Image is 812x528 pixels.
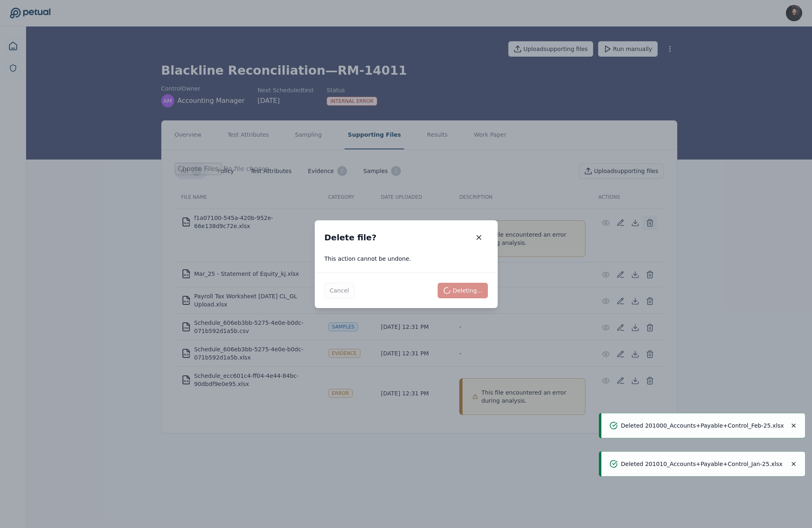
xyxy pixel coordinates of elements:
p: Deleted 201000_Accounts+Payable+Control_Feb-25.xlsx [621,422,784,430]
button: Deleting... [438,283,487,298]
div: This action cannot be undone. [325,255,488,263]
p: Deleted 201010_Accounts+Payable+Control_Jan-25.xlsx [621,460,783,468]
button: Cancel [325,283,354,298]
h2: Delete file? [325,232,377,243]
